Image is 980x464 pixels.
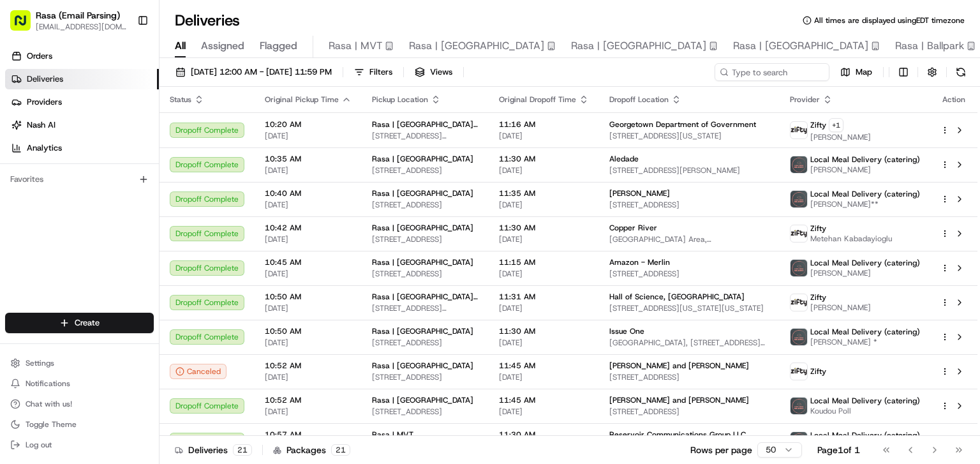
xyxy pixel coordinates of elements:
[499,338,589,348] span: [DATE]
[499,372,589,382] span: [DATE]
[26,378,70,389] span: Notifications
[372,188,473,198] span: Rasa | [GEOGRAPHIC_DATA]
[430,66,452,78] span: Views
[810,292,826,303] span: Zifty
[265,200,352,210] span: [DATE]
[348,63,398,81] button: Filters
[791,191,807,207] img: lmd_logo.png
[372,200,479,210] span: [STREET_ADDRESS]
[499,94,576,105] span: Original Dropoff Time
[265,94,339,105] span: Original Pickup Time
[810,406,920,416] span: Koudou Poll
[791,260,807,276] img: lmd_logo.png
[5,436,154,454] button: Log out
[5,92,159,112] a: Providers
[609,188,670,198] span: [PERSON_NAME]
[175,10,240,31] h1: Deliveries
[810,366,826,377] span: Zifty
[233,444,252,456] div: 21
[5,5,132,36] button: Rasa (Email Parsing)[EMAIL_ADDRESS][DOMAIN_NAME]
[810,199,920,209] span: [PERSON_NAME]**
[175,444,252,456] div: Deliveries
[609,361,749,371] span: [PERSON_NAME] and [PERSON_NAME]
[499,326,589,336] span: 11:30 AM
[499,257,589,267] span: 11:15 AM
[5,354,154,372] button: Settings
[609,154,639,164] span: Aledade
[609,165,769,176] span: [STREET_ADDRESS][PERSON_NAME]
[609,119,756,130] span: Georgetown Department of Government
[27,119,56,131] span: Nash AI
[27,50,52,62] span: Orders
[372,361,473,371] span: Rasa | [GEOGRAPHIC_DATA]
[609,372,769,382] span: [STREET_ADDRESS]
[36,22,127,32] span: [EMAIL_ADDRESS][DOMAIN_NAME]
[329,38,382,54] span: Rasa | MVT
[273,444,350,456] div: Packages
[372,165,479,176] span: [STREET_ADDRESS]
[372,154,473,164] span: Rasa | [GEOGRAPHIC_DATA]
[5,395,154,413] button: Chat with us!
[609,326,644,336] span: Issue One
[791,122,807,138] img: zifty-logo-trans-sq.png
[265,430,352,440] span: 10:57 AM
[26,399,72,409] span: Chat with us!
[5,169,154,190] div: Favorites
[372,257,473,267] span: Rasa | [GEOGRAPHIC_DATA]
[372,269,479,279] span: [STREET_ADDRESS]
[499,223,589,233] span: 11:30 AM
[835,63,878,81] button: Map
[5,313,154,333] button: Create
[372,223,473,233] span: Rasa | [GEOGRAPHIC_DATA]
[499,407,589,417] span: [DATE]
[5,138,159,158] a: Analytics
[499,234,589,244] span: [DATE]
[810,132,871,142] span: [PERSON_NAME]
[26,358,54,368] span: Settings
[791,294,807,311] img: zifty-logo-trans-sq.png
[609,303,769,313] span: [STREET_ADDRESS][US_STATE][US_STATE]
[5,415,154,433] button: Toggle Theme
[940,94,967,105] div: Action
[27,142,62,154] span: Analytics
[499,154,589,164] span: 11:30 AM
[499,269,589,279] span: [DATE]
[5,69,159,89] a: Deliveries
[191,66,332,78] span: [DATE] 12:00 AM - [DATE] 11:59 PM
[265,361,352,371] span: 10:52 AM
[265,234,352,244] span: [DATE]
[895,38,964,54] span: Rasa | Ballpark
[609,430,746,440] span: Reservoir Communications Group LLC
[499,292,589,302] span: 11:31 AM
[814,15,965,26] span: All times are displayed using EDT timezone
[175,38,186,54] span: All
[810,396,920,406] span: Local Meal Delivery (catering)
[75,317,100,329] span: Create
[372,372,479,382] span: [STREET_ADDRESS]
[170,94,191,105] span: Status
[810,189,920,199] span: Local Meal Delivery (catering)
[5,46,159,66] a: Orders
[331,444,350,456] div: 21
[499,165,589,176] span: [DATE]
[265,395,352,405] span: 10:52 AM
[265,326,352,336] span: 10:50 AM
[265,372,352,382] span: [DATE]
[609,234,769,244] span: [GEOGRAPHIC_DATA] Area, [STREET_ADDRESS]
[609,407,769,417] span: [STREET_ADDRESS]
[733,38,868,54] span: Rasa | [GEOGRAPHIC_DATA]
[790,94,820,105] span: Provider
[791,156,807,173] img: lmd_logo.png
[571,38,706,54] span: Rasa | [GEOGRAPHIC_DATA]
[499,430,589,440] span: 11:30 AM
[265,223,352,233] span: 10:42 AM
[609,131,769,141] span: [STREET_ADDRESS][US_STATE]
[372,326,473,336] span: Rasa | [GEOGRAPHIC_DATA]
[372,407,479,417] span: [STREET_ADDRESS]
[36,9,120,22] button: Rasa (Email Parsing)
[372,303,479,313] span: [STREET_ADDRESS][US_STATE]
[27,96,62,108] span: Providers
[791,329,807,345] img: lmd_logo.png
[609,257,670,267] span: Amazon - Merlin
[791,432,807,449] img: lmd_logo.png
